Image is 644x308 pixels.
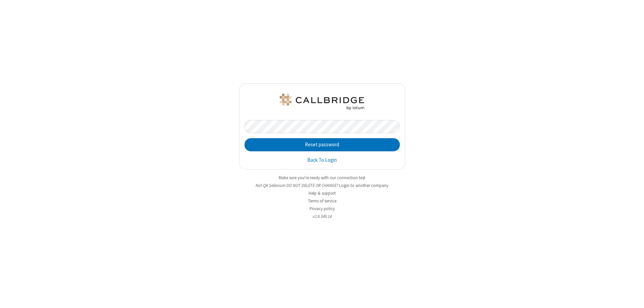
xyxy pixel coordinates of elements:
a: Make sure you're ready with our connection test [279,175,365,181]
button: Login to another company [339,182,388,189]
li: v2.6.349.14 [239,213,405,220]
a: Privacy policy [310,206,335,211]
a: Terms of service [308,198,336,204]
a: Help & support [309,190,336,196]
li: Not QA Selenium DO NOT DELETE OR CHANGE? [239,182,405,189]
button: Reset password [245,138,400,152]
img: QA Selenium DO NOT DELETE OR CHANGE [278,94,366,110]
a: Back To Login [307,156,337,164]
